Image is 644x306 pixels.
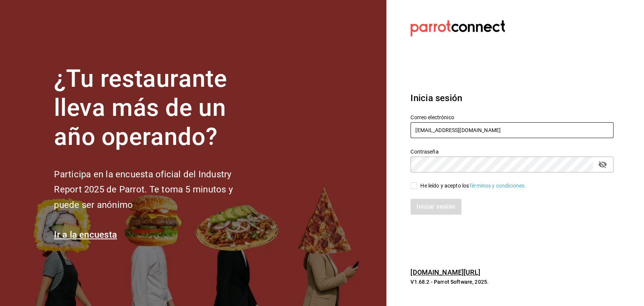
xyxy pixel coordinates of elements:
h1: ¿Tu restaurante lleva más de un año operando? [54,65,258,151]
a: Ir a la encuesta [54,229,117,240]
div: He leído y acepto los [420,182,526,190]
input: Ingresa tu correo electrónico [410,122,613,138]
label: Contraseña [410,149,613,154]
button: passwordField [596,158,609,171]
h3: Inicia sesión [410,91,613,105]
a: [DOMAIN_NAME][URL] [410,268,480,276]
h2: Participa en la encuesta oficial del Industry Report 2025 de Parrot. Te toma 5 minutos y puede se... [54,167,258,213]
p: V1.68.2 - Parrot Software, 2025. [410,278,613,286]
a: Términos y condiciones. [469,183,526,189]
label: Correo electrónico [410,115,613,120]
